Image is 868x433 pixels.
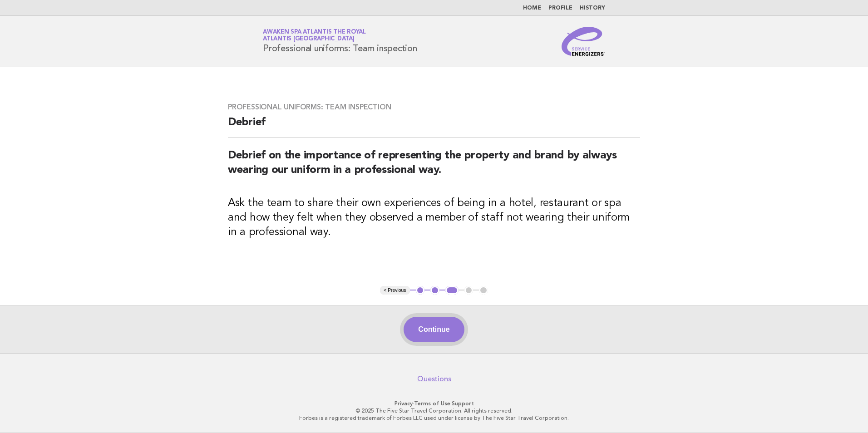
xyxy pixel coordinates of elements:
p: © 2025 The Five Star Travel Corporation. All rights reserved. [156,407,712,414]
button: 3 [445,286,459,295]
a: Terms of Use [414,400,450,407]
a: Home [523,5,541,11]
a: Support [452,400,474,407]
button: < Previous [380,286,409,295]
button: Continue [404,317,464,342]
img: Service Energizers [562,27,605,56]
h2: Debrief [228,115,640,138]
h1: Professional uniforms: Team inspection [263,30,417,53]
h3: Professional uniforms: Team inspection [228,103,640,112]
button: 1 [416,286,425,295]
button: 2 [430,286,439,295]
p: · · [156,400,712,407]
a: Awaken SPA Atlantis the RoyalAtlantis [GEOGRAPHIC_DATA] [263,29,366,42]
p: Forbes is a registered trademark of Forbes LLC used under license by The Five Star Travel Corpora... [156,414,712,422]
a: History [580,5,605,11]
span: Atlantis [GEOGRAPHIC_DATA] [263,36,355,42]
h2: Debrief on the importance of representing the property and brand by always wearing our uniform in... [228,148,640,185]
h3: Ask the team to share their own experiences of being in a hotel, restaurant or spa and how they f... [228,196,640,240]
a: Privacy [395,400,413,407]
a: Questions [417,374,451,384]
a: Profile [548,5,572,11]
